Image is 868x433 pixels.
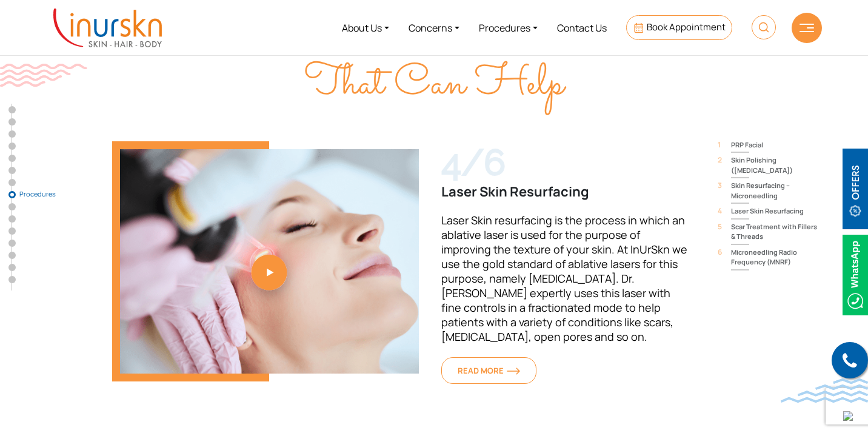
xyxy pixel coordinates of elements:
span: 1 [718,139,721,150]
a: Procedures [469,5,547,50]
span: Book Appointment [647,21,726,33]
span: 2 [718,155,722,166]
a: Procedures [8,191,16,198]
span: 5 [718,221,722,232]
span: Skin Resurfacing – Microneedling [731,181,822,201]
a: About Us [332,5,399,50]
img: Whatsappicon [843,235,868,315]
img: bluewave [781,378,868,403]
span: 3 [718,180,722,191]
a: Whatsappicon [843,267,868,281]
span: Microneedling Radio Frequency (MNRF) [731,247,822,267]
span: PRP Facial [731,140,822,150]
a: Book Appointment [626,15,732,40]
span: Procedures [19,190,80,198]
img: HeaderSearch [752,15,776,39]
img: up-blue-arrow.svg [843,411,853,421]
span: READ MORE [458,365,520,376]
span: Scar Treatment with Fillers & Threads [731,222,822,242]
a: READ MORE [441,357,536,384]
span: Laser Skin Resurfacing [731,206,822,216]
a: Concerns [399,5,469,50]
h6: Laser Skin Resurfacing [441,184,690,200]
a: Contact Us [547,5,616,50]
span: 6 [718,247,722,258]
div: 4/6 [441,141,690,184]
span: That Can Help [304,53,564,116]
span: Laser Skin resurfacing is the process in which an ablative laser is used for the purpose of impro... [441,213,687,344]
img: hamLine.svg [800,24,814,32]
span: 4 [718,206,722,216]
div: 4 / 6 [46,141,822,414]
span: Skin Polishing ([MEDICAL_DATA]) [731,155,822,175]
img: inurskn-logo [53,8,162,47]
img: offerBt [843,149,868,229]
